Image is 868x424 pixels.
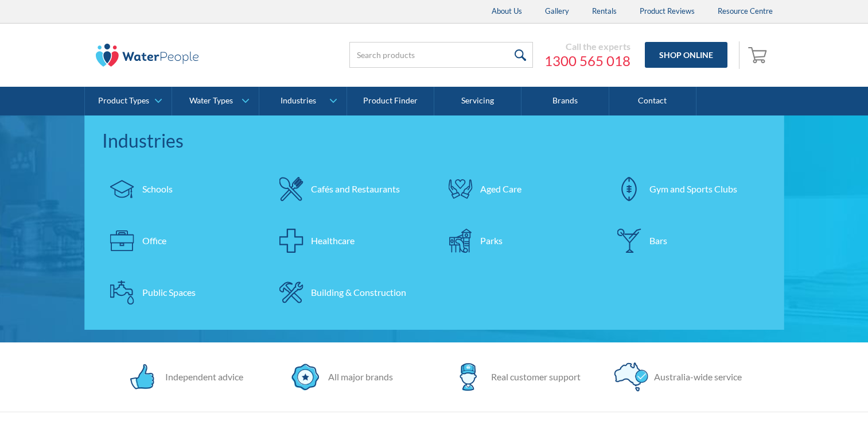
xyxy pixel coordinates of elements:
[85,87,172,115] a: Product Types
[159,370,243,384] div: Independent advice
[102,221,260,261] a: Office
[649,234,667,248] div: Bars
[259,87,346,115] a: Industries
[311,286,406,299] div: Building & Construction
[349,42,533,68] input: Search products
[96,44,199,67] img: The Water People
[85,115,784,330] nav: Industries
[645,42,727,68] a: Shop Online
[271,169,429,209] a: Cafés and Restaurants
[322,370,393,384] div: All major brands
[745,41,773,69] a: Open empty cart
[102,169,260,209] a: Schools
[521,87,609,115] a: Brands
[648,370,742,384] div: Australia-wide service
[434,87,521,115] a: Servicing
[142,182,173,196] div: Schools
[609,221,767,261] a: Bars
[609,169,767,209] a: Gym and Sports Clubs
[649,182,737,196] div: Gym and Sports Clubs
[311,234,355,248] div: Healthcare
[98,96,149,106] div: Product Types
[271,221,429,261] a: Healthcare
[544,41,630,52] div: Call the experts
[271,272,429,313] a: Building & Construction
[102,127,767,155] div: Industries
[480,182,521,196] div: Aged Care
[142,234,166,248] div: Office
[347,87,434,115] a: Product Finder
[480,234,503,248] div: Parks
[440,169,598,209] a: Aged Care
[440,221,598,261] a: Parks
[609,87,696,115] a: Contact
[281,96,316,106] div: Industries
[311,182,400,196] div: Cafés and Restaurants
[142,286,196,299] div: Public Spaces
[748,45,770,64] img: shopping cart
[189,96,233,106] div: Water Types
[544,52,630,70] a: 1300 565 018
[102,272,260,313] a: Public Spaces
[172,87,259,115] a: Water Types
[485,370,581,384] div: Real customer support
